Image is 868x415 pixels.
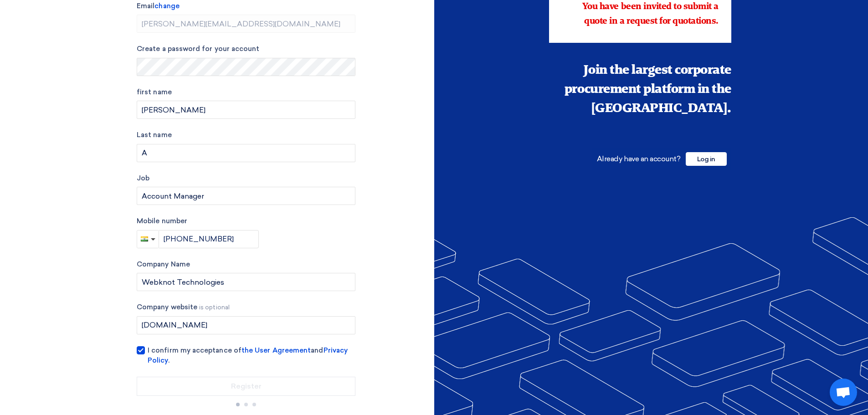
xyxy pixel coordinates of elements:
input: Enter your company name... [137,273,355,291]
input: Enter phone number... [159,230,259,248]
input: Enter your first name... [137,101,355,119]
div: Open chat [830,379,857,406]
input: Enter your business email... [137,15,355,33]
font: Create a password for your account [137,45,260,53]
input: ex: yourcompany.com [137,316,355,334]
font: first name [137,88,172,96]
font: and [311,346,323,354]
font: Last name [137,131,172,139]
font: change [154,2,179,10]
font: Log in [697,155,715,163]
a: the User Agreement [241,346,311,354]
font: Company website [137,303,197,311]
font: . [168,356,169,364]
font: Email [137,2,154,10]
input: Register [137,377,355,396]
a: Log in [686,154,727,163]
font: Company Name [137,260,190,268]
font: You have been invited to submit a quote in a request for quotations. [582,2,719,26]
input: Enter your job title... [137,187,355,205]
font: Already have an account? [597,154,680,163]
font: Mobile number [137,217,187,225]
font: is optional [199,304,230,311]
font: I confirm my acceptance of [148,346,241,354]
font: Job [137,174,149,182]
font: Join the largest corporate procurement platform in the [GEOGRAPHIC_DATA]. [565,64,731,115]
input: Last Name... [137,144,355,162]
